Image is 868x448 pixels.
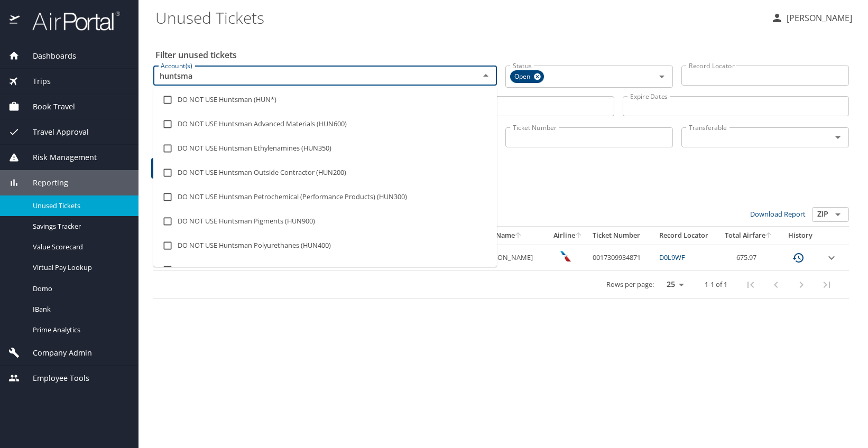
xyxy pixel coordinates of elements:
[825,251,838,264] button: expand row
[510,71,537,82] span: Open
[153,209,497,234] li: DO NOT USE Huntsman Pigments (HUN900)
[20,76,51,87] span: Trips
[659,253,685,262] a: D0L9WF
[654,69,669,84] button: Open
[575,232,583,239] button: sort
[21,11,120,31] img: airportal-logo.png
[20,126,89,138] span: Travel Approval
[475,227,548,245] th: First Name
[151,158,186,179] button: Filter
[783,12,852,24] p: [PERSON_NAME]
[588,227,655,245] th: Ticket Number
[750,209,806,219] a: Download Report
[153,227,849,299] table: custom pagination table
[33,263,126,273] span: Virtual Pay Lookup
[20,50,76,62] span: Dashboards
[780,227,821,245] th: History
[33,304,126,314] span: IBank
[830,130,845,145] button: Open
[153,234,497,258] li: DO NOT USE Huntsman Polyurethanes (HUN400)
[515,232,522,239] button: sort
[153,189,849,207] h3: 1 Results
[20,347,92,359] span: Company Admin
[153,161,497,185] li: DO NOT USE Huntsman Outside Contractor (HUN200)
[20,101,75,113] span: Book Travel
[153,88,497,112] li: DO NOT USE Huntsman (HUN*)
[33,325,126,335] span: Prime Analytics
[475,245,548,270] td: [PERSON_NAME]
[705,281,727,288] p: 1-1 of 1
[588,245,655,270] td: 0017309934871
[560,251,571,262] img: American Airlines
[765,232,773,239] button: sort
[478,68,493,83] button: Close
[655,227,718,245] th: Record Locator
[153,112,497,136] li: DO NOT USE Huntsman Advanced Materials (HUN600)
[658,277,688,293] select: rows per page
[606,281,654,288] p: Rows per page:
[718,245,780,270] td: 675.97
[33,284,126,294] span: Domo
[547,227,588,245] th: Airline
[20,152,97,163] span: Risk Management
[33,221,126,231] span: Savings Tracker
[830,207,845,222] button: Open
[718,227,780,245] th: Total Airfare
[33,201,126,211] span: Unused Tickets
[767,8,856,27] button: [PERSON_NAME]
[153,258,497,282] li: DO NOT USE Huntsman Propylene Oxide (HUN250)
[155,46,851,63] h2: Filter unused tickets
[33,242,126,252] span: Value Scorecard
[20,372,89,384] span: Employee Tools
[153,185,497,209] li: DO NOT USE Huntsman Petrochemical (Performance Products) (HUN300)
[155,1,762,34] h1: Unused Tickets
[20,177,68,189] span: Reporting
[10,11,21,31] img: icon-airportal.png
[510,70,544,83] div: Open
[153,136,497,161] li: DO NOT USE Huntsman Ethylenamines (HUN350)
